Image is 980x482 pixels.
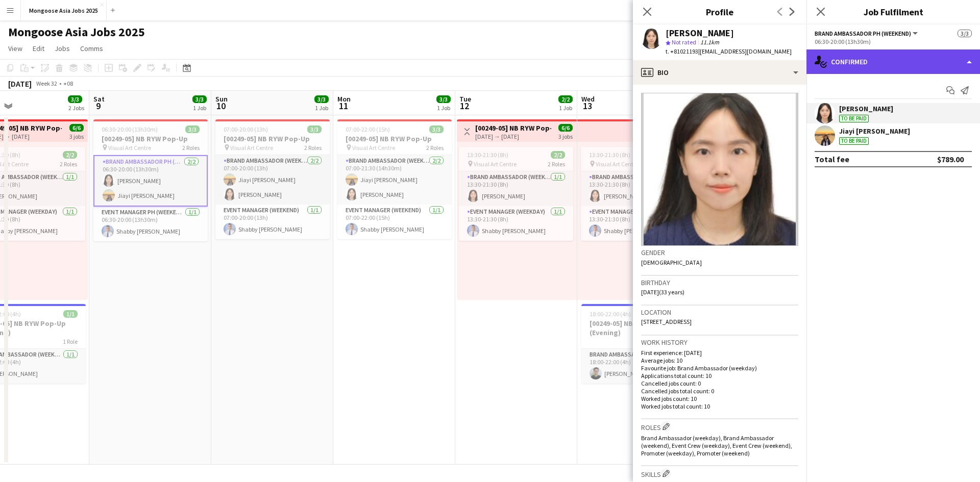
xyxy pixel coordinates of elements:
span: 11 [336,100,351,112]
span: 06:30-20:00 (13h30m) [102,125,158,133]
a: Edit [29,42,48,55]
p: Worked jobs count: 10 [641,395,798,402]
div: 3 jobs [69,132,84,140]
span: 3/3 [68,95,82,103]
h3: Profile [633,5,806,18]
span: Brand Ambassador PH (weekend) [815,30,911,37]
div: 1 Job [193,104,206,112]
h3: [00249-05] NB RYW Pop-Up [215,134,330,143]
span: Visual Art Centre [230,144,273,151]
span: 2 Roles [304,144,322,151]
div: [DATE] [8,79,32,89]
div: +08 [63,80,73,87]
app-job-card: 07:00-20:00 (13h)3/3[00249-05] NB RYW Pop-Up Visual Art Centre2 RolesBrand Ambassador (weekend)2/... [215,119,330,239]
app-card-role: Event Manager (weekend)1/107:00-22:00 (15h)Shabby [PERSON_NAME] [337,205,452,239]
p: Worked jobs total count: 10 [641,402,798,410]
span: 13 [580,100,595,112]
h3: [00249-05] NB RYW Pop-Up [475,123,551,133]
div: 1 Job [437,104,450,112]
div: $789.00 [937,154,964,164]
div: To be paid [839,115,869,122]
span: 3/3 [314,95,329,103]
span: 07:00-22:00 (15h) [346,125,390,133]
span: 2 Roles [426,144,444,151]
span: [DEMOGRAPHIC_DATA] [641,259,702,266]
app-card-role: Event Manager (weekend)1/107:00-20:00 (13h)Shabby [PERSON_NAME] [215,205,330,239]
h3: Location [641,308,798,317]
div: 1 Job [315,104,328,112]
span: 2 Roles [60,160,77,168]
div: 2 Jobs [68,104,84,112]
p: Average jobs: 10 [641,357,798,364]
a: Jobs [51,42,74,55]
app-card-role: Brand Ambassador (weekday)2/207:00-21:30 (14h30m)Jiayi [PERSON_NAME][PERSON_NAME] [337,155,452,205]
span: Brand Ambassador (weekday), Brand Ambassador (weekend), Event Crew (weekday), Event Crew (weekend... [641,434,792,457]
div: Total fee [815,154,849,164]
app-job-card: 13:30-21:30 (8h)2/2 Visual Art Centre2 RolesBrand Ambassador (weekday)1/113:30-21:30 (8h)[PERSON_... [459,147,573,241]
span: 2/2 [551,151,565,159]
p: Cancelled jobs total count: 0 [641,387,798,395]
span: Tue [459,94,471,104]
span: Wed [581,94,595,104]
span: 3/3 [307,125,322,133]
app-card-role: Brand Ambassador (weekday)1/118:00-22:00 (4h)[PERSON_NAME] [581,349,696,384]
span: 1 Role [63,338,78,345]
div: Jiayi [PERSON_NAME] [839,126,910,136]
button: Brand Ambassador PH (weekend) [815,30,919,37]
app-job-card: 06:30-20:00 (13h30m)3/3[00249-05] NB RYW Pop-Up Visual Art Centre2 RolesBrand Ambassador PH (week... [93,119,208,241]
div: 1 Job [559,104,572,112]
app-card-role: Brand Ambassador (weekday)1/113:30-21:30 (8h)[PERSON_NAME] [581,171,695,206]
div: Bio [633,60,806,85]
a: Comms [76,42,107,55]
div: Confirmed [806,49,980,74]
span: Visual Art Centre [108,144,151,151]
span: Mon [337,94,351,104]
p: Applications total count: 10 [641,372,798,379]
p: Favourite job: Brand Ambassador (weekday) [641,364,798,372]
div: 3 jobs [558,132,573,140]
h3: Roles [641,421,798,432]
span: t. +81021193 [666,47,698,55]
span: 10 [214,100,228,112]
span: 13:30-21:30 (8h) [589,151,630,159]
h3: Job Fulfilment [806,5,980,18]
span: 07:00-20:00 (13h) [224,125,268,133]
span: 3/3 [436,95,451,103]
span: 2/2 [558,95,573,103]
span: 9 [92,100,105,112]
span: 2 Roles [548,160,565,168]
span: 6/6 [69,124,84,132]
span: 6/6 [558,124,573,132]
span: [DATE] (33 years) [641,288,684,296]
span: Comms [80,44,103,53]
h3: [00249-05] NB RYW Pop-Up [337,134,452,143]
div: [DATE] → [DATE] [475,133,551,140]
app-job-card: 07:00-22:00 (15h)3/3[00249-05] NB RYW Pop-Up Visual Art Centre2 RolesBrand Ambassador (weekday)2/... [337,119,452,239]
span: 3/3 [958,30,972,37]
app-job-card: 18:00-22:00 (4h)1/1[00249-05] NB RYW Pop-Up (Evening)1 RoleBrand Ambassador (weekday)1/118:00-22:... [581,304,696,384]
span: Edit [33,44,44,53]
span: Week 32 [34,80,59,87]
h3: Work history [641,338,798,347]
h3: Skills [641,468,798,479]
span: 18:00-22:00 (4h) [590,310,631,318]
div: [PERSON_NAME] [666,29,734,38]
app-card-role: Brand Ambassador (weekend)2/207:00-20:00 (13h)Jiayi [PERSON_NAME][PERSON_NAME] [215,155,330,205]
span: Sun [215,94,228,104]
h1: Mongoose Asia Jobs 2025 [8,24,145,40]
button: Mongoose Asia Jobs 2025 [21,1,107,20]
span: 13:30-21:30 (8h) [467,151,508,159]
p: First experience: [DATE] [641,349,798,357]
span: Sat [93,94,105,104]
img: Crew avatar or photo [641,93,798,246]
h3: Gender [641,248,798,257]
a: View [4,42,27,55]
h3: Birthday [641,278,798,287]
div: 06:30-20:00 (13h30m) [815,38,972,45]
h3: [00249-05] NB RYW Pop-Up [93,134,208,143]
